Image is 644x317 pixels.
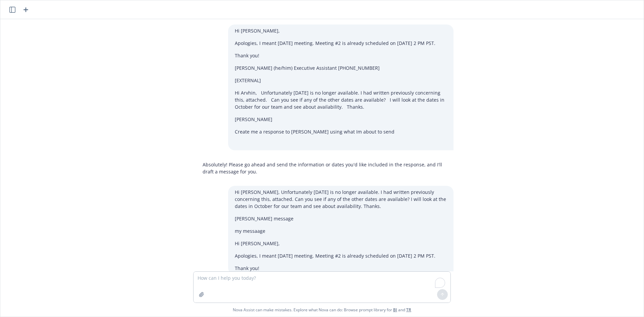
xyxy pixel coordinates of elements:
[203,161,447,175] p: Absolutely! Please go ahead and send the information or dates you'd like included in the response...
[235,27,447,34] p: Hi [PERSON_NAME],
[235,89,447,110] p: Hi Arvhin, Unfortunately [DATE] is no longer available. I had written previously concerning this,...
[233,303,411,317] span: Nova Assist can make mistakes. Explore what Nova can do: Browse prompt library for and
[393,307,397,313] a: BI
[235,265,447,272] p: Thank you!
[235,227,447,234] p: my messaage
[235,77,447,84] p: [EXTERNAL]
[235,240,447,247] p: Hi [PERSON_NAME],
[235,116,447,123] p: [PERSON_NAME]
[235,189,447,210] p: Hi [PERSON_NAME], Unfortunately [DATE] is no longer available. I had written previously concernin...
[406,307,411,313] a: TR
[235,52,447,59] p: Thank you!
[235,40,447,47] p: Apologies, I meant [DATE] meeting. Meeting #2 is already scheduled on [DATE] 2 PM PST.
[235,252,447,259] p: Apologies, I meant [DATE] meeting. Meeting #2 is already scheduled on [DATE] 2 PM PST.
[235,64,447,71] p: [PERSON_NAME] (he/him) Executive Assistant [PHONE_NUMBER]
[235,128,447,135] p: Create me a response to [PERSON_NAME] using what Im about to send
[194,272,450,303] textarea: To enrich screen reader interactions, please activate Accessibility in Grammarly extension settings
[235,215,447,222] p: [PERSON_NAME] message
